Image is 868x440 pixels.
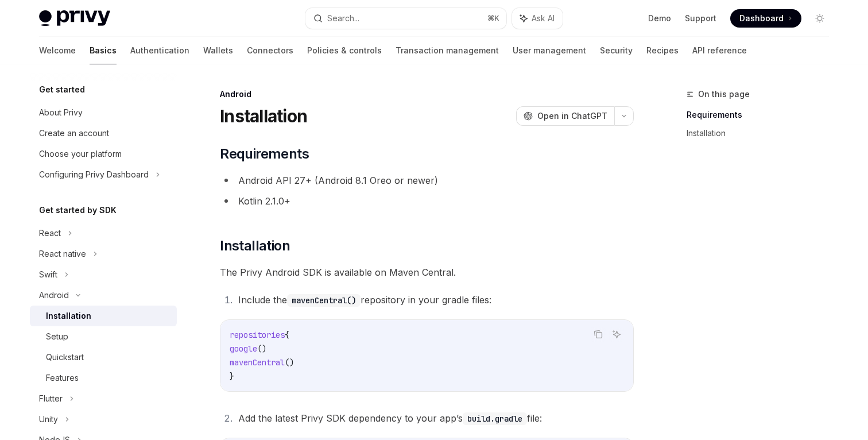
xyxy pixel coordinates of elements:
[39,126,109,140] div: Create an account
[648,13,671,24] a: Demo
[30,306,177,326] a: Installation
[730,9,801,28] a: Dashboard
[600,37,633,64] a: Security
[39,168,149,182] div: Configuring Privy Dashboard
[463,412,527,425] code: build.gradle
[39,288,69,302] div: Android
[516,106,614,126] button: Open in ChatGPT
[532,13,555,24] span: Ask AI
[235,292,634,308] li: Include the repository in your gradle files:
[230,330,285,340] span: repositories
[39,106,83,119] div: About Privy
[591,327,606,342] button: Copy the contents from the code block
[220,106,307,126] h1: Installation
[687,124,838,142] a: Installation
[285,330,289,340] span: {
[46,371,79,385] div: Features
[39,203,117,217] h5: Get started by SDK
[305,8,506,29] button: Search...⌘K
[487,14,499,23] span: ⌘ K
[220,264,634,280] span: The Privy Android SDK is available on Maven Central.
[646,37,679,64] a: Recipes
[39,147,122,161] div: Choose your platform
[327,11,359,25] div: Search...
[46,330,68,343] div: Setup
[46,309,91,323] div: Installation
[39,392,63,406] div: Flutter
[685,13,716,24] a: Support
[39,226,61,240] div: React
[307,37,382,64] a: Policies & controls
[247,37,293,64] a: Connectors
[30,347,177,368] a: Quickstart
[30,368,177,388] a: Features
[512,8,563,29] button: Ask AI
[39,10,110,26] img: light logo
[39,412,58,426] div: Unity
[396,37,499,64] a: Transaction management
[698,87,750,101] span: On this page
[739,13,784,24] span: Dashboard
[220,193,634,209] li: Kotlin 2.1.0+
[230,371,234,381] span: }
[235,410,634,426] li: Add the latest Privy SDK dependency to your app’s file:
[30,326,177,347] a: Setup
[203,37,233,64] a: Wallets
[285,357,294,368] span: ()
[30,144,177,164] a: Choose your platform
[692,37,747,64] a: API reference
[130,37,189,64] a: Authentication
[609,327,624,342] button: Ask AI
[39,83,85,97] h5: Get started
[39,268,57,281] div: Swift
[39,37,76,64] a: Welcome
[220,237,290,255] span: Installation
[687,106,838,124] a: Requirements
[811,9,829,28] button: Toggle dark mode
[90,37,117,64] a: Basics
[39,247,86,261] div: React native
[287,294,361,307] code: mavenCentral()
[220,145,309,163] span: Requirements
[537,110,607,122] span: Open in ChatGPT
[230,357,285,368] span: mavenCentral
[513,37,586,64] a: User management
[257,343,266,354] span: ()
[30,123,177,144] a: Create an account
[30,102,177,123] a: About Privy
[220,88,634,100] div: Android
[46,350,84,364] div: Quickstart
[230,343,257,354] span: google
[220,172,634,188] li: Android API 27+ (Android 8.1 Oreo or newer)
